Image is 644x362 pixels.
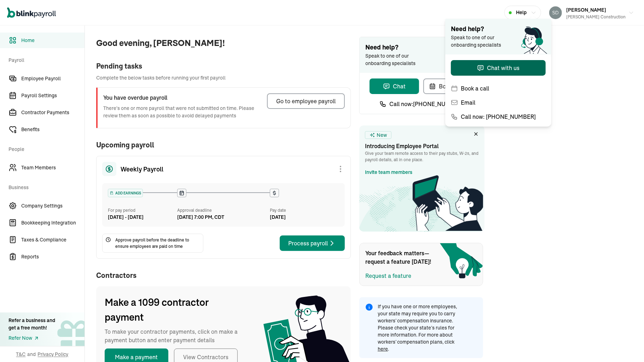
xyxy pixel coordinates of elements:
[477,64,520,72] div: Chat with us
[566,14,626,20] div: [PERSON_NAME] Construction
[609,328,644,362] iframe: Chat Widget
[7,2,56,23] nav: Global
[451,110,546,124] button: Call now: [PHONE_NUMBER]
[451,24,546,34] span: Need help?
[566,7,606,13] span: [PERSON_NAME]
[451,34,501,48] span: Speak to one of our onboarding specialists
[451,60,546,76] button: Chat with us
[451,95,546,110] button: Email
[451,81,546,95] button: Book a call
[516,9,527,16] span: Help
